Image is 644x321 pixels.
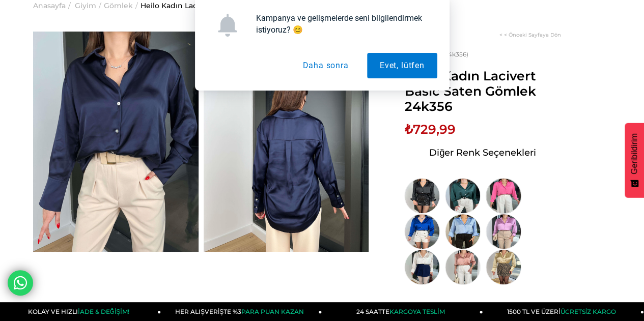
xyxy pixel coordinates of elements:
[445,178,481,214] img: Heilo Kadın Yeşil Basic Saten Gömlek 24k356
[78,308,129,315] span: İADE & DEĞİŞİM!
[322,302,483,321] a: 24 SAATTEKARGOYA TESLİM
[161,302,322,321] a: HER ALIŞVERİŞTE %3PARA PUAN KAZAN
[560,308,615,315] span: ÜCRETSİZ KARGO
[248,12,437,36] div: Kampanya ve gelişmelerde seni bilgilendirmek istiyoruz? 😊
[404,68,561,114] span: Heilo Kadın Lacivert Basic Saten Gömlek 24k356
[216,14,239,37] img: notification icon
[445,249,481,285] img: Heilo Kadın Pudra Basic Saten Gömlek 24k356
[404,249,440,285] img: Heilo Kadın Beyaz Basic Saten Gömlek 24k356
[630,133,639,174] span: Geribildirim
[486,249,521,285] img: Heilo Kadın Vizon Basic Saten Gömlek 24k356
[483,302,643,321] a: 1500 TL VE ÜZERİÜCRETSİZ KARGO
[367,53,437,78] button: Evet, lütfen
[445,214,481,249] img: Heilo Kadın Açık Mavi Basic Saten Gömlek 24k356
[404,178,440,214] img: Heilo Kadın Siyah Basic Saten Gömlek 24k356
[486,214,521,249] img: Heilo Kadın Lila Basic Saten Gömlek 24k356
[290,53,361,78] button: Daha sonra
[625,123,644,198] button: Geribildirim - Show survey
[204,32,369,252] img: Heilo Basic Saten Gömlek 24k356
[33,32,199,252] img: Heilo Basic Saten Gömlek 24k356
[241,308,304,315] span: PARA PUAN KAZAN
[404,214,440,249] img: Heilo Kadın Mavi Basic Saten Gömlek 24k356
[486,178,521,214] img: Heilo Kadın Pembe Basic Saten Gömlek 24k356
[429,144,536,161] span: Diğer Renk Seçenekleri
[404,122,455,137] span: ₺729,99
[389,308,444,315] span: KARGOYA TESLİM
